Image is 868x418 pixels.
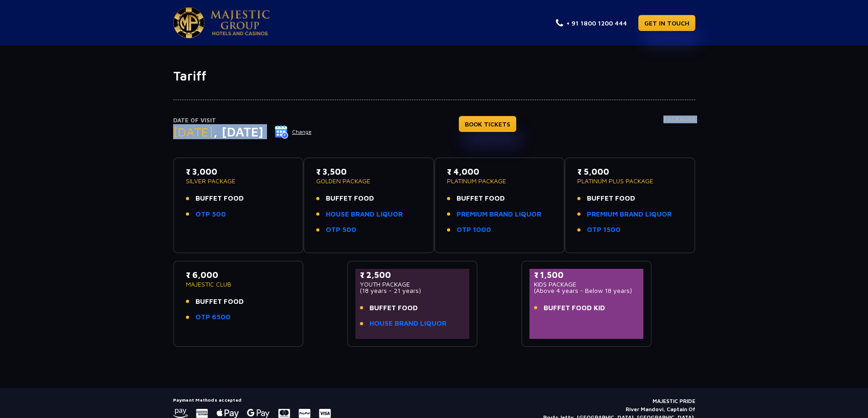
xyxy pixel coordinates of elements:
[447,166,552,178] p: ₹ 4,000
[195,312,231,322] a: OTP 6500
[195,193,244,204] span: BUFFET FOOD
[173,397,331,403] h5: Payment Methods accepted
[360,287,465,294] p: (18 years - 21 years)
[638,15,695,31] a: GET IN TOUCH
[534,269,639,281] p: ₹ 1,500
[556,18,627,28] a: + 91 1800 1200 444
[663,116,695,149] h4: Packages
[173,116,312,125] p: Date of Visit
[186,166,291,178] p: ₹ 3,000
[316,178,421,184] p: GOLDEN PACKAGE
[173,7,205,38] img: Majestic Pride
[587,193,635,204] span: BUFFET FOOD
[587,225,621,235] a: OTP 1500
[457,225,491,235] a: OTP 1000
[587,209,672,220] a: PREMIUM BRAND LIQUOR
[195,209,226,220] a: OTP 500
[360,281,465,287] p: YOUTH PACKAGE
[447,178,552,184] p: PLATINUM PACKAGE
[186,281,291,287] p: MAJESTIC CLUB
[370,318,447,329] a: HOUSE BRAND LIQUOR
[459,116,516,132] a: BOOK TICKETS
[173,68,695,84] h1: Tariff
[577,166,683,178] p: ₹ 5,000
[213,124,263,139] span: , [DATE]
[370,303,418,313] span: BUFFET FOOD
[544,303,605,313] span: BUFFET FOOD KID
[534,287,639,294] p: (Above 4 years - Below 18 years)
[211,10,270,35] img: Majestic Pride
[316,166,421,178] p: ₹ 3,500
[326,193,374,204] span: BUFFET FOOD
[274,125,312,139] button: Change
[360,269,465,281] p: ₹ 2,500
[326,225,356,235] a: OTP 500
[173,124,213,139] span: [DATE]
[186,269,291,281] p: ₹ 6,000
[534,281,639,287] p: KIDS PACKAGE
[326,209,403,220] a: HOUSE BRAND LIQUOR
[186,178,291,184] p: SILVER PACKAGE
[577,178,683,184] p: PLATINUM PLUS PACKAGE
[457,193,505,204] span: BUFFET FOOD
[457,209,541,220] a: PREMIUM BRAND LIQUOR
[195,297,244,307] span: BUFFET FOOD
